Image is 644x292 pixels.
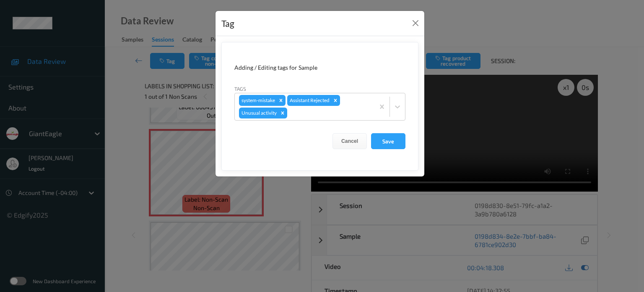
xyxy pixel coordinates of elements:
[331,95,340,106] div: Remove Assistant Rejected
[239,95,276,106] div: system-mistake
[287,95,331,106] div: Assistant Rejected
[234,85,246,92] label: Tags
[276,95,286,106] div: Remove system-mistake
[371,133,405,149] button: Save
[410,17,421,29] button: Close
[239,108,278,118] div: Unusual activity
[278,108,287,118] div: Remove Unusual activity
[221,17,234,30] div: Tag
[332,133,367,149] button: Cancel
[234,63,405,72] div: Adding / Editing tags for Sample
